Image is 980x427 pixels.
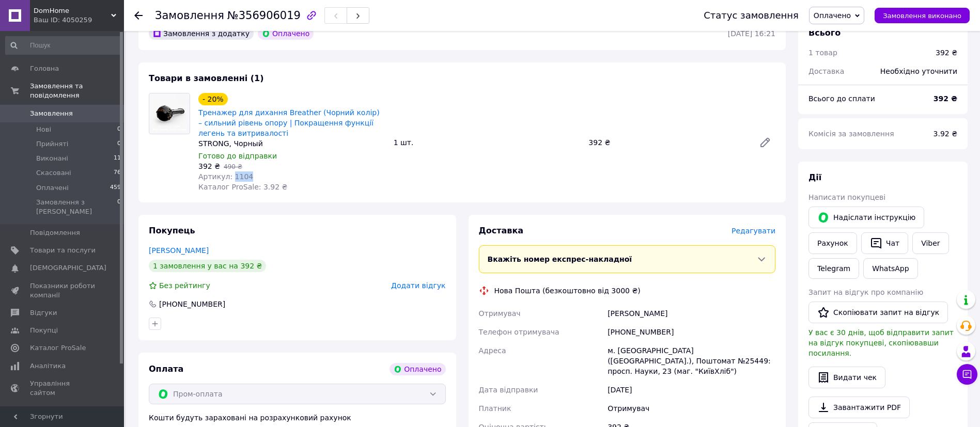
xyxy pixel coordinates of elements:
a: Viber [912,232,948,254]
div: 392 ₴ [936,48,957,58]
a: Telegram [808,258,859,279]
span: Без рейтингу [159,281,210,290]
span: Всього [808,28,841,38]
span: Запит на відгук про компанію [808,288,923,296]
span: [DEMOGRAPHIC_DATA] [30,263,106,273]
span: Доставка [808,67,844,75]
div: 1 шт. [390,135,585,150]
button: Чат з покупцем [957,364,977,385]
time: [DATE] 16:21 [728,29,775,38]
span: №356906019 [227,9,301,22]
span: Каталог ProSale: 3.92 ₴ [198,183,287,191]
span: Редагувати [732,227,775,235]
span: Управління сайтом [30,379,96,398]
div: STRONG, Чорный [198,138,385,149]
div: Оплачено [390,363,445,375]
span: Товари в замовленні (1) [149,73,264,83]
div: [PERSON_NAME] [605,304,777,323]
div: Отримувач [605,399,777,418]
div: Нова Пошта (безкоштовно від 3000 ₴) [492,286,643,296]
button: Чат [861,232,908,254]
span: Телефон отримувача [479,328,559,336]
span: Товари та послуги [30,246,96,255]
div: Замовлення з додатку [149,27,254,40]
span: Доставка [479,226,524,235]
span: 76 [114,168,121,178]
div: 1 замовлення у вас на 392 ₴ [149,260,266,272]
span: Артикул: 1104 [198,172,253,181]
span: Адреса [479,346,506,355]
span: Аналітика [30,361,66,371]
span: Оплата [149,364,183,374]
span: Нові [36,125,51,134]
div: Ваш ID: 4050259 [34,15,124,25]
span: 11 [114,154,121,163]
img: Тренажер для дихання Breather (Чорний колір) – сильний рівень опору | Покращення функції легень т... [149,93,190,134]
span: Всього до сплати [808,94,875,103]
span: Оплачено [814,11,851,20]
span: Покупець [149,226,195,235]
button: Надіслати інструкцію [808,207,924,228]
span: Замовлення та повідомлення [30,82,124,100]
span: Готово до відправки [198,152,277,160]
span: Дата відправки [479,386,538,394]
span: Головна [30,64,59,73]
span: 0 [117,139,121,149]
span: У вас є 30 днів, щоб відправити запит на відгук покупцеві, скопіювавши посилання. [808,328,954,357]
span: Замовлення [30,109,73,118]
span: 459 [110,183,121,193]
span: Прийняті [36,139,68,149]
input: Пошук [5,36,122,55]
div: Повернутися назад [134,10,143,21]
div: Необхідно уточнити [874,60,963,83]
span: Скасовані [36,168,71,178]
span: 0 [117,125,121,134]
span: Каталог ProSale [30,343,86,353]
a: Тренажер для дихання Breather (Чорний колір) – сильний рівень опору | Покращення функції легень т... [198,108,380,137]
a: Завантажити PDF [808,397,910,418]
span: Додати відгук [391,281,445,290]
span: Замовлення з [PERSON_NAME] [36,198,117,216]
b: 392 ₴ [934,94,957,103]
div: 392 ₴ [584,135,751,150]
span: Показники роботи компанії [30,281,96,300]
span: Написати покупцеві [808,193,885,201]
a: [PERSON_NAME] [149,246,209,255]
button: Скопіювати запит на відгук [808,302,948,323]
span: DomHome [34,6,111,15]
div: [DATE] [605,381,777,399]
span: Дії [808,172,821,182]
span: Отримувач [479,309,521,318]
div: [PHONE_NUMBER] [158,299,226,309]
div: - 20% [198,93,228,105]
span: Покупці [30,326,58,335]
span: 392 ₴ [198,162,220,170]
span: Повідомлення [30,228,80,238]
span: Вкажіть номер експрес-накладної [488,255,632,263]
span: Замовлення виконано [883,12,961,20]
div: Статус замовлення [704,10,799,21]
button: Видати чек [808,367,885,388]
span: Комісія за замовлення [808,130,894,138]
span: 0 [117,198,121,216]
span: 490 ₴ [224,163,242,170]
button: Рахунок [808,232,857,254]
a: WhatsApp [863,258,917,279]
span: 1 товар [808,49,837,57]
span: Виконані [36,154,68,163]
div: м. [GEOGRAPHIC_DATA] ([GEOGRAPHIC_DATA].), Поштомат №25449: просп. Науки, 23 (маг. "КиївХліб") [605,341,777,381]
button: Замовлення виконано [875,8,970,23]
a: Редагувати [755,132,775,153]
span: Платник [479,404,511,413]
span: 3.92 ₴ [934,130,957,138]
div: [PHONE_NUMBER] [605,323,777,341]
span: Оплачені [36,183,69,193]
span: Відгуки [30,308,57,318]
span: Замовлення [155,9,224,22]
div: Оплачено [258,27,314,40]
